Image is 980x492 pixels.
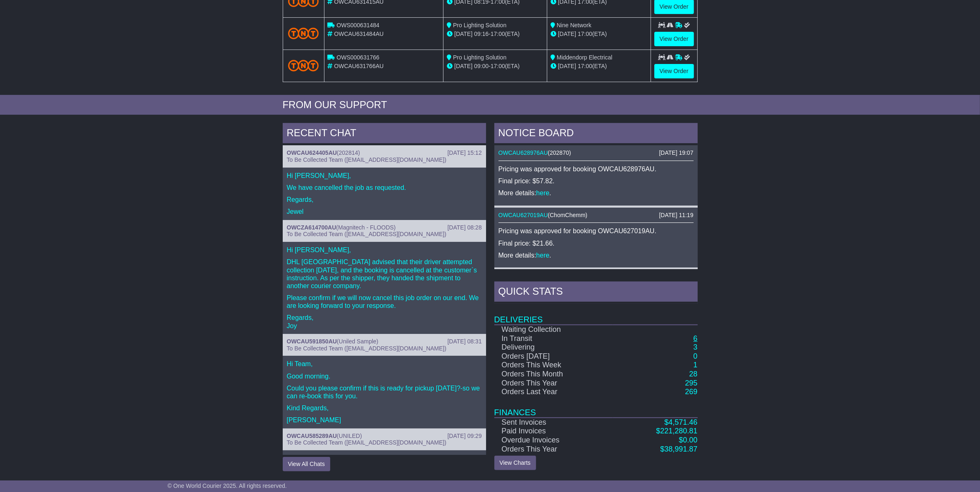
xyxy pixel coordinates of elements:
[287,345,446,352] span: To Be Collected Team ([EMAIL_ADDRESS][DOMAIN_NAME])
[668,418,697,426] span: 4,571.46
[664,445,697,453] span: 38,991.87
[498,189,694,197] p: More details: .
[683,436,697,444] span: 0.00
[498,149,548,156] a: OWCAU628976AU
[283,99,698,111] div: FROM OUR SUPPORT
[447,224,482,231] div: [DATE] 08:28
[336,22,379,28] span: OWS000631484
[656,427,697,435] a: $221,280.81
[654,64,694,78] a: View Order
[287,172,482,180] p: Hi [PERSON_NAME],
[494,343,613,352] td: Delivering
[551,62,647,71] div: (ETA)
[288,60,319,71] img: TNT_Domestic.png
[287,184,482,192] p: We have cancelled the job as requested.
[287,338,337,345] a: OWCAU591850AU
[491,63,505,69] span: 17:00
[685,388,697,396] a: 269
[693,343,697,351] a: 3
[453,22,506,28] span: Pro Lighting Solution
[693,352,697,360] a: 0
[283,123,486,145] div: RECENT CHAT
[660,427,697,435] span: 221,280.81
[339,433,360,439] span: UNILED
[498,165,694,173] p: Pricing was approved for booking OWCAU628976AU.
[498,149,694,156] div: ( )
[339,338,377,345] span: Uniled Sample
[287,372,482,380] p: Good morning.
[283,457,330,471] button: View All Chats
[494,304,698,325] td: Deliveries
[334,63,384,69] span: OWCAU631766AU
[447,338,482,345] div: [DATE] 08:31
[494,418,613,427] td: Sent Invoices
[287,224,336,231] a: OWCZA614700AU
[660,445,697,453] a: $38,991.87
[536,252,549,259] a: here
[659,149,693,156] div: [DATE] 19:07
[287,433,482,440] div: ( )
[287,224,482,231] div: ( )
[287,231,446,237] span: To Be Collected Team ([EMAIL_ADDRESS][DOMAIN_NAME])
[551,30,647,38] div: (ETA)
[659,212,693,219] div: [DATE] 11:19
[447,433,482,440] div: [DATE] 09:29
[558,63,576,69] span: [DATE]
[550,149,569,156] span: 202870
[498,177,694,185] p: Final price: $57.82.
[498,212,694,219] div: ( )
[287,208,482,215] p: Jewel
[287,196,482,203] p: Regards,
[494,370,613,379] td: Orders This Month
[557,22,591,28] span: Nine Network
[287,416,482,424] p: [PERSON_NAME]
[654,32,694,46] a: View Order
[288,28,319,39] img: TNT_Domestic.png
[578,31,592,37] span: 17:00
[287,156,446,163] span: To Be Collected Team ([EMAIL_ADDRESS][DOMAIN_NAME])
[693,361,697,369] a: 1
[494,388,613,397] td: Orders Last Year
[167,483,287,489] span: © One World Courier 2025. All rights reserved.
[287,454,482,462] p: Hi Team,
[474,31,489,37] span: 09:16
[287,439,446,446] span: To Be Collected Team ([EMAIL_ADDRESS][DOMAIN_NAME])
[578,63,592,69] span: 17:00
[498,227,694,235] p: Pricing was approved for booking OWCAU627019AU.
[494,445,613,454] td: Orders This Year
[550,212,585,218] span: ChomChemm
[536,189,549,196] a: here
[494,427,613,436] td: Paid Invoices
[494,352,613,361] td: Orders [DATE]
[287,360,482,368] p: Hi Team,
[494,123,698,145] div: NOTICE BOARD
[494,361,613,370] td: Orders This Week
[685,379,697,387] a: 295
[287,314,482,329] p: Regards, Joy
[498,251,694,259] p: More details: .
[474,63,489,69] span: 09:00
[336,54,379,61] span: OWS000631766
[454,63,472,69] span: [DATE]
[287,149,337,156] a: OWCAU624405AU
[494,325,613,334] td: Waiting Collection
[287,338,482,345] div: ( )
[689,370,697,378] a: 28
[664,418,697,426] a: $4,571.46
[447,149,482,156] div: [DATE] 15:12
[447,30,544,38] div: - (ETA)
[494,379,613,388] td: Orders This Year
[287,246,482,254] p: Hi [PERSON_NAME],
[334,31,384,37] span: OWCAU631484AU
[287,404,482,412] p: Kind Regards,
[453,54,506,61] span: Pro Lighting Solution
[339,149,358,156] span: 202814
[693,334,697,343] a: 6
[287,149,482,156] div: ( )
[498,239,694,247] p: Final price: $21.66.
[498,212,548,218] a: OWCAU627019AU
[447,62,544,71] div: - (ETA)
[454,31,472,37] span: [DATE]
[287,294,482,310] p: Please confirm if we will now cancel this job order on our end. We are looking forward to your re...
[494,334,613,343] td: In Transit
